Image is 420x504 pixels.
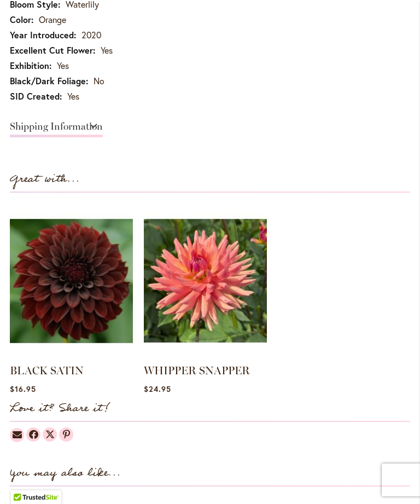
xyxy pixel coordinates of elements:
a: BLACK SATIN [10,364,84,377]
strong: Great with... [10,170,80,188]
td: Orange [10,14,410,29]
span: $16.95 [10,384,36,394]
td: Yes [10,90,410,106]
iframe: Launch Accessibility Center [8,465,39,496]
td: 2020 [10,29,410,44]
strong: Love it? Share it! [10,399,110,418]
td: No [10,75,410,90]
a: WHIPPER SNAPPER [144,364,250,377]
strong: You may also like... [10,464,121,482]
a: Shipping Information [10,121,103,137]
img: WHIPPER SNAPPER [144,204,267,357]
img: BLACK SATIN [10,204,133,357]
a: Dahlias on Twitter [43,427,57,442]
td: Yes [10,44,410,60]
span: $24.95 [144,384,171,394]
a: Dahlias on Pinterest [59,427,73,442]
td: Yes [10,60,410,75]
a: Dahlias on Facebook [26,427,40,442]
